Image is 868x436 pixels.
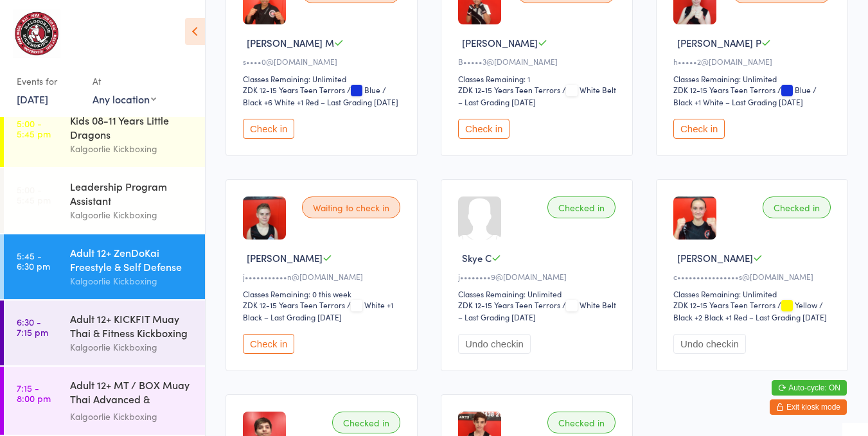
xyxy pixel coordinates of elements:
[673,299,775,310] div: ZDK 12-15 Years Teen Terrors
[243,119,294,139] button: Check in
[70,245,194,274] div: Adult 12+ ZenDoKai Freestyle & Self Defense
[247,251,323,265] span: [PERSON_NAME]
[458,334,531,354] button: Undo checkin
[458,56,619,67] div: B•••••3@[DOMAIN_NAME]
[243,73,404,84] div: Classes Remaining: Unlimited
[458,299,560,310] div: ZDK 12-15 Years Teen Terrors
[70,141,194,156] div: Kalgoorlie Kickboxing
[70,311,194,340] div: Adult 12+ KICKFIT Muay Thai & Fitness Kickboxing
[70,274,194,288] div: Kalgoorlie Kickboxing
[70,409,194,424] div: Kalgoorlie Kickboxing
[243,196,286,240] img: image1742988721.png
[243,271,404,282] div: j•••••••••••n@[DOMAIN_NAME]
[332,412,400,433] div: Checked in
[70,113,194,141] div: Kids 08-11 Years Little Dragons
[458,84,560,95] div: ZDK 12-15 Years Teen Terrors
[763,196,831,218] div: Checked in
[462,251,492,265] span: Skye C
[17,71,80,92] div: Events for
[673,56,835,67] div: h•••••2@[DOMAIN_NAME]
[13,10,60,58] img: Kalgoorlie Kickboxing
[458,288,619,299] div: Classes Remaining: Unlimited
[17,383,51,403] time: 7:15 - 8:00 pm
[243,56,404,67] div: s••••0@[DOMAIN_NAME]
[673,288,835,299] div: Classes Remaining: Unlimited
[458,73,619,84] div: Classes Remaining: 1
[243,334,294,354] button: Check in
[243,84,345,95] div: ZDK 12-15 Years Teen Terrors
[17,184,51,205] time: 5:00 - 5:45 pm
[677,251,753,265] span: [PERSON_NAME]
[70,378,194,409] div: Adult 12+ MT / BOX Muay Thai Advanced & SPARRING
[547,196,616,218] div: Checked in
[70,340,194,354] div: Kalgoorlie Kickboxing
[4,168,205,233] a: 5:00 -5:45 pmLeadership Program AssistantKalgoorlie Kickboxing
[673,119,725,139] button: Check in
[4,367,205,435] a: 7:15 -8:00 pmAdult 12+ MT / BOX Muay Thai Advanced & SPARRINGKalgoorlie Kickboxing
[17,92,48,106] a: [DATE]
[243,288,404,299] div: Classes Remaining: 0 this week
[673,84,775,95] div: ZDK 12-15 Years Teen Terrors
[458,119,509,139] button: Check in
[243,299,345,310] div: ZDK 12-15 Years Teen Terrors
[93,92,156,106] div: Any location
[247,36,334,49] span: [PERSON_NAME] M
[547,412,616,433] div: Checked in
[4,102,205,167] a: 5:00 -5:45 pmKids 08-11 Years Little DragonsKalgoorlie Kickboxing
[673,271,835,282] div: c••••••••••••••••s@[DOMAIN_NAME]
[673,334,746,354] button: Undo checkin
[462,36,538,49] span: [PERSON_NAME]
[673,196,716,240] img: image1732099010.png
[17,317,48,337] time: 6:30 - 7:15 pm
[70,207,194,222] div: Kalgoorlie Kickboxing
[673,73,835,84] div: Classes Remaining: Unlimited
[4,234,205,299] a: 5:45 -6:30 pmAdult 12+ ZenDoKai Freestyle & Self DefenseKalgoorlie Kickboxing
[458,271,619,282] div: j••••••••9@[DOMAIN_NAME]
[4,301,205,365] a: 6:30 -7:15 pmAdult 12+ KICKFIT Muay Thai & Fitness KickboxingKalgoorlie Kickboxing
[17,118,51,139] time: 5:00 - 5:45 pm
[93,71,156,92] div: At
[677,36,761,49] span: [PERSON_NAME] P
[770,399,847,415] button: Exit kiosk mode
[302,196,400,218] div: Waiting to check in
[70,179,194,207] div: Leadership Program Assistant
[772,380,847,396] button: Auto-cycle: ON
[17,250,50,271] time: 5:45 - 6:30 pm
